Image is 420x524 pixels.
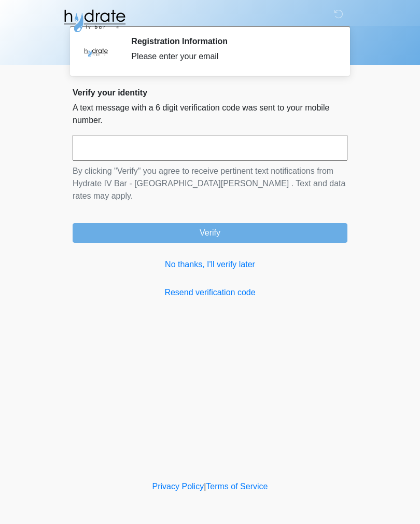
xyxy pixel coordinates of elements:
[73,258,347,271] a: No thanks, I'll verify later
[73,165,347,202] p: By clicking "Verify" you agree to receive pertinent text notifications from Hydrate IV Bar - [GEO...
[131,50,332,63] div: Please enter your email
[73,286,347,299] a: Resend verification code
[152,482,204,491] a: Privacy Policy
[73,88,347,98] h2: Verify your identity
[73,223,347,243] button: Verify
[204,482,206,491] a: |
[73,102,347,127] p: A text message with a 6 digit verification code was sent to your mobile number.
[62,8,127,34] img: Hydrate IV Bar - Fort Collins Logo
[206,482,268,491] a: Terms of Service
[80,36,111,67] img: Agent Avatar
